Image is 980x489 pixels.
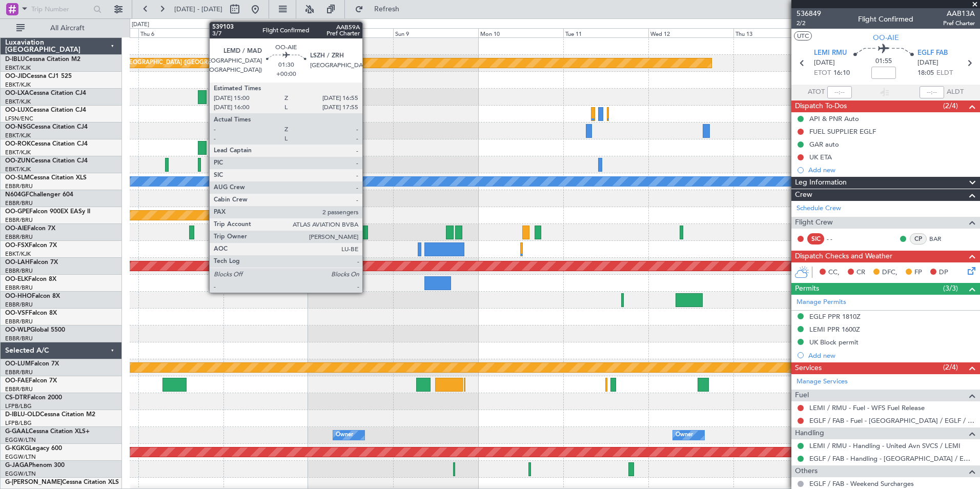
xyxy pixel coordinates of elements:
[5,226,27,232] span: OO-AIE
[676,427,693,443] div: Owner
[795,390,809,401] span: Fuel
[31,2,90,17] input: Trip Number
[27,25,108,32] span: All Aircraft
[814,48,847,58] span: LEMI RMU
[797,203,841,214] a: Schedule Crew
[5,226,55,232] a: OO-AIEFalcon 7X
[5,470,36,478] a: EGGW/LTN
[5,182,33,190] a: EBBR/BRU
[5,395,27,401] span: CS-DTR
[5,81,31,89] a: EBKT/KJK
[5,335,33,342] a: EBBR/BRU
[943,362,958,373] span: (2/4)
[794,31,812,40] button: UTC
[365,6,409,13] span: Refresh
[5,361,59,367] a: OO-LUMFalcon 7X
[5,216,33,224] a: EBBR/BRU
[5,419,32,427] a: LFPB/LBG
[5,175,87,181] a: OO-SLMCessna Citation XLS
[943,19,975,28] span: Pref Charter
[5,453,36,461] a: EGGW/LTN
[873,32,899,43] span: OO-AIE
[5,115,33,123] a: LFSN/ENC
[5,318,33,325] a: EBBR/BRU
[5,462,65,468] a: G-JAGAPhenom 300
[5,64,31,72] a: EBKT/KJK
[5,73,27,79] span: OO-JID
[5,158,31,164] span: OO-ZUN
[5,284,33,292] a: EBBR/BRU
[5,98,31,106] a: EBKT/KJK
[795,283,819,295] span: Permits
[795,189,812,201] span: Crew
[814,68,831,78] span: ETOT
[809,479,914,488] a: EGLF / FAB - Weekend Surcharges
[5,293,32,299] span: OO-HHO
[833,68,850,78] span: 16:10
[393,28,478,37] div: Sun 9
[929,234,952,243] a: BAR
[5,90,86,96] a: OO-LXACessna Citation CJ4
[914,268,922,278] span: FP
[797,8,821,19] span: 536849
[939,268,948,278] span: DP
[138,28,223,37] div: Thu 6
[5,402,32,410] a: LFPB/LBG
[917,68,934,78] span: 18:05
[809,325,860,334] div: LEMI PPR 1600Z
[5,445,29,452] span: G-KGKG
[5,175,30,181] span: OO-SLM
[5,378,57,384] a: OO-FAEFalcon 7X
[478,28,563,37] div: Mon 10
[875,56,892,67] span: 01:55
[5,124,31,130] span: OO-NSG
[247,89,366,105] div: Planned Maint Kortrijk-[GEOGRAPHIC_DATA]
[827,86,852,98] input: --:--
[809,114,859,123] div: API & PNR Auto
[5,141,31,147] span: OO-ROK
[5,479,62,485] span: G-[PERSON_NAME]
[5,310,57,316] a: OO-VSFFalcon 8X
[5,327,30,333] span: OO-WLP
[5,209,29,215] span: OO-GPE
[648,28,733,37] div: Wed 12
[943,8,975,19] span: AAB13A
[5,242,29,249] span: OO-FSX
[5,276,56,282] a: OO-ELKFalcon 8X
[943,100,958,111] span: (2/4)
[5,56,25,63] span: D-IBLU
[795,251,892,262] span: Dispatch Checks and Weather
[814,58,835,68] span: [DATE]
[943,283,958,294] span: (3/3)
[795,362,822,374] span: Services
[5,412,40,418] span: D-IBLU-OLD
[5,479,119,485] a: G-[PERSON_NAME]Cessna Citation XLS
[797,297,846,308] a: Manage Permits
[5,369,33,376] a: EBBR/BRU
[5,250,31,258] a: EBKT/KJK
[5,385,33,393] a: EBBR/BRU
[5,429,90,435] a: G-GAALCessna Citation XLS+
[5,412,95,418] a: D-IBLU-OLDCessna Citation M2
[808,87,825,97] span: ATOT
[917,58,938,68] span: [DATE]
[350,1,412,17] button: Refresh
[809,140,839,149] div: GAR auto
[5,327,65,333] a: OO-WLPGlobal 5500
[5,192,29,198] span: N604GF
[5,90,29,96] span: OO-LXA
[809,416,975,425] a: EGLF / FAB - Fuel - [GEOGRAPHIC_DATA] / EGLF / FAB
[910,233,927,244] div: CP
[223,28,309,37] div: Fri 7
[5,361,31,367] span: OO-LUM
[5,429,29,435] span: G-GAAL
[795,465,818,477] span: Others
[5,378,29,384] span: OO-FAE
[797,377,848,387] a: Manage Services
[827,234,850,243] div: - -
[808,351,975,360] div: Add new
[5,233,33,241] a: EBBR/BRU
[795,177,847,189] span: Leg Information
[132,21,149,29] div: [DATE]
[5,395,62,401] a: CS-DTRFalcon 2000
